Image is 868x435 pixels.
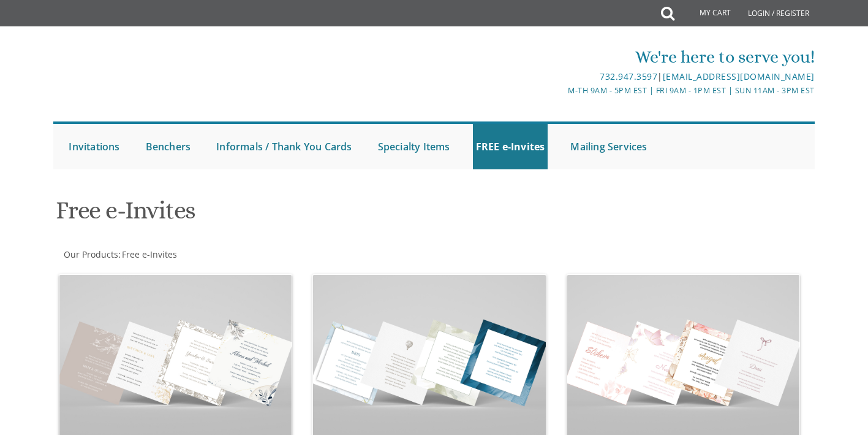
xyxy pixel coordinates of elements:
[473,124,548,169] a: FREE e-Invites
[53,248,434,261] div: :
[308,45,814,69] div: We're here to serve you!
[66,124,123,169] a: Invitations
[567,124,650,169] a: Mailing Services
[663,71,815,82] a: [EMAIL_ADDRESS][DOMAIN_NAME]
[143,124,194,169] a: Benchers
[375,124,453,169] a: Specialty Items
[308,69,814,84] div: |
[121,248,177,260] a: Free e-Invites
[56,197,554,233] h1: Free e-Invites
[122,248,177,260] span: Free e-Invites
[62,248,118,260] a: Our Products
[213,124,355,169] a: Informals / Thank You Cards
[673,1,739,26] a: My Cart
[600,71,657,82] a: 732.947.3597
[308,84,814,97] div: M-Th 9am - 5pm EST | Fri 9am - 1pm EST | Sun 11am - 3pm EST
